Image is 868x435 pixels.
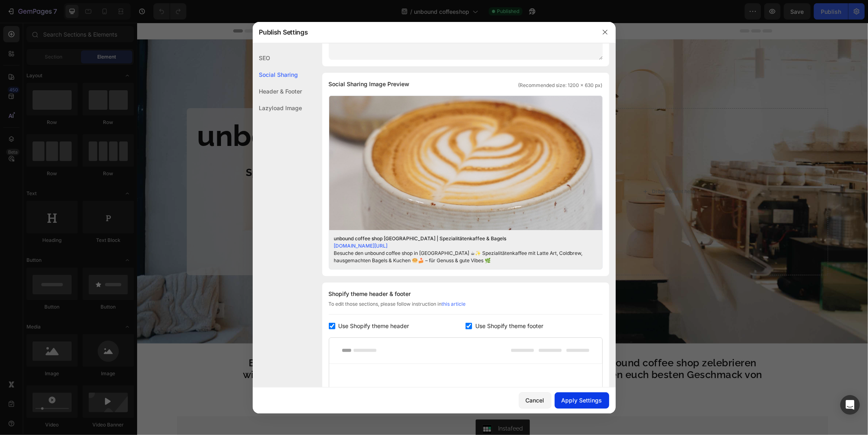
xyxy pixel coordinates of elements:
h1: unbound coffee shop [59,92,359,134]
span: Use Shopify theme header [339,321,409,331]
button: Instafeed [339,397,393,416]
div: Social Sharing [253,66,302,83]
button: Apply Settings [555,392,609,409]
div: Open Intercom Messenger [840,395,860,415]
a: 📍 unbound coffeeshop [161,214,257,236]
a: [DOMAIN_NAME][URL] [334,243,388,249]
img: instafeed.png [345,402,355,411]
span: Use Shopify theme footer [475,321,543,331]
div: Shopify theme header & footer [329,289,603,299]
div: unbound coffee shop [GEOGRAPHIC_DATA] | Spezialitätenkaffee & Bagels [334,235,585,242]
div: Apply Settings [562,396,602,405]
div: Instafeed [361,402,386,410]
div: Header & Footer [253,83,302,100]
div: Cancel [526,396,544,405]
div: Publish Settings [253,22,595,43]
a: this article [442,301,466,307]
div: To edit those sections, please follow instruction in [329,300,603,315]
span: (Recommended size: 1200 x 630 px) [518,82,603,89]
p: Spezialitätenkaffee, Bagels und Kuchen [60,145,358,155]
p: 📍 unbound coffeeshop [169,220,249,230]
div: Lazyload Image [253,100,302,116]
div: SEO [253,50,302,66]
span: Social Sharing Image Preview [329,79,410,89]
div: Besuche den unbound coffee shop in [GEOGRAPHIC_DATA] ☕✨ Spezialitätenkaffee mit Latte Art, Coldbr... [334,250,585,264]
button: Cancel [519,392,551,409]
p: Täglich geöffnet: 7:10 - 18:00 Uhr [STREET_ADDRESS] [60,165,358,196]
h2: Endlich haben wir unser eigenes Zuhause in [GEOGRAPHIC_DATA]! ☕ Im unbound coffee shop zelebriere... [103,334,629,370]
div: Drop element here [515,165,558,172]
